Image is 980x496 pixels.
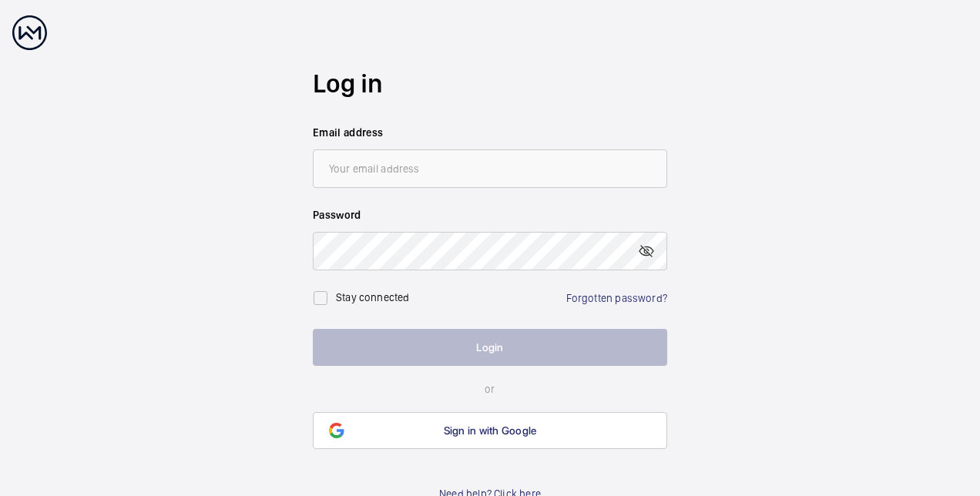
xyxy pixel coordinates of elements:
input: Your email address [313,149,667,188]
label: Stay connected [336,291,410,303]
label: Password [313,207,667,223]
p: or [313,381,667,397]
label: Email address [313,125,667,140]
button: Login [313,329,667,366]
span: Sign in with Google [444,424,537,437]
h2: Log in [313,65,667,102]
a: Forgotten password? [566,292,667,304]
